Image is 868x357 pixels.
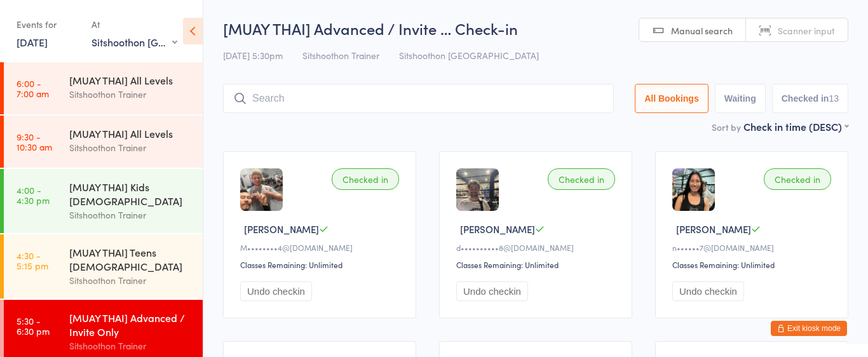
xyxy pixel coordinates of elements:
[4,62,203,114] a: 6:00 -7:00 am[MUAY THAI] All LevelsSitshoothon Trainer
[69,245,192,273] div: [MUAY THAI] Teens [DEMOGRAPHIC_DATA]
[17,14,79,35] div: Events for
[302,49,379,62] span: Sitshoothon Trainer
[69,140,192,155] div: Sitshoothon Trainer
[548,168,615,190] div: Checked in
[17,78,49,98] time: 6:00 - 7:00 am
[69,180,192,208] div: [MUAY THAI] Kids [DEMOGRAPHIC_DATA]
[4,116,203,168] a: 9:30 -10:30 am[MUAY THAI] All LevelsSitshoothon Trainer
[672,168,715,211] img: image1724056341.png
[676,222,751,236] span: [PERSON_NAME]
[671,24,733,37] span: Manual search
[456,281,528,301] button: Undo checkin
[332,168,399,190] div: Checked in
[456,259,619,270] div: Classes Remaining: Unlimited
[715,84,766,113] button: Waiting
[92,35,177,49] div: Sitshoothon [GEOGRAPHIC_DATA]
[240,168,283,211] img: image1712734786.png
[672,259,835,270] div: Classes Remaining: Unlimited
[456,242,619,253] div: d••••••••••8@[DOMAIN_NAME]
[240,242,403,253] div: M••••••••4@[DOMAIN_NAME]
[223,84,614,113] input: Search
[672,242,835,253] div: n••••••7@[DOMAIN_NAME]
[244,222,319,236] span: [PERSON_NAME]
[69,126,192,140] div: [MUAY THAI] All Levels
[635,84,709,113] button: All Bookings
[672,281,744,301] button: Undo checkin
[17,35,48,49] a: [DATE]
[69,73,192,87] div: [MUAY THAI] All Levels
[772,84,848,113] button: Checked in13
[743,119,848,133] div: Check in time (DESC)
[240,259,403,270] div: Classes Remaining: Unlimited
[69,339,192,353] div: Sitshoothon Trainer
[771,321,847,336] button: Exit kiosk mode
[223,18,848,39] h2: [MUAY THAI] Advanced / Invite … Check-in
[764,168,831,190] div: Checked in
[460,222,535,236] span: [PERSON_NAME]
[17,250,48,271] time: 4:30 - 5:15 pm
[17,185,50,205] time: 4:00 - 4:30 pm
[712,121,741,133] label: Sort by
[69,273,192,288] div: Sitshoothon Trainer
[92,14,177,35] div: At
[69,208,192,222] div: Sitshoothon Trainer
[778,24,835,37] span: Scanner input
[69,87,192,102] div: Sitshoothon Trainer
[456,168,499,211] img: image1745916357.png
[4,234,203,299] a: 4:30 -5:15 pm[MUAY THAI] Teens [DEMOGRAPHIC_DATA]Sitshoothon Trainer
[17,316,50,336] time: 5:30 - 6:30 pm
[223,49,283,62] span: [DATE] 5:30pm
[69,311,192,339] div: [MUAY THAI] Advanced / Invite Only
[4,169,203,233] a: 4:00 -4:30 pm[MUAY THAI] Kids [DEMOGRAPHIC_DATA]Sitshoothon Trainer
[399,49,539,62] span: Sitshoothon [GEOGRAPHIC_DATA]
[240,281,312,301] button: Undo checkin
[829,93,839,104] div: 13
[17,131,52,152] time: 9:30 - 10:30 am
